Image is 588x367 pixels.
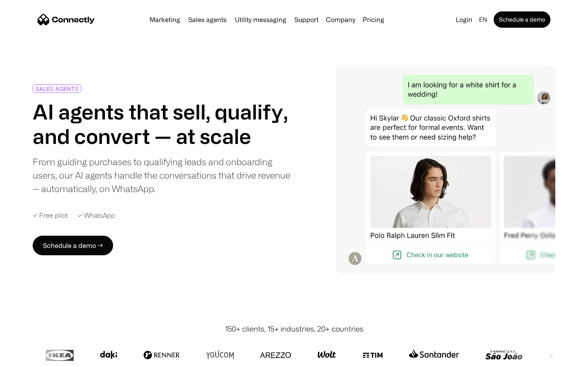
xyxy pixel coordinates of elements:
[452,14,476,25] a: Login
[78,212,115,219] div: ✓ WhatsApp
[232,16,290,23] a: Utility messaging
[185,16,230,23] a: Sales agents
[326,14,355,25] div: Company
[146,16,183,23] a: Marketing
[291,16,322,23] a: Support
[359,16,388,23] a: Pricing
[33,155,291,195] div: From guiding purchases to qualifying leads and onboarding users, our AI agents handle the convers...
[33,236,113,255] a: Schedule a demo →
[479,14,487,25] div: en
[8,352,49,364] aside: Language selected: English
[33,212,68,219] div: ✓ Free pilot
[494,11,550,28] a: Schedule a demo
[36,86,78,92] div: SALES AGENTS
[225,323,363,334] div: 150+ clients, 15+ industries, 20+ countries
[16,353,49,364] ul: Language list
[33,99,291,148] h1: AI agents that sell, qualify, and convert — at scale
